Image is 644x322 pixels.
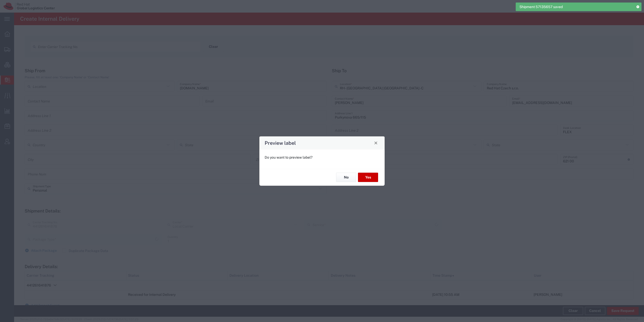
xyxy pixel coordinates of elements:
[358,173,378,182] button: Yes
[265,155,379,160] p: Do you want to preview label?
[336,173,356,182] button: No
[372,139,379,146] button: Close
[265,139,296,147] h4: Preview label
[519,4,563,10] span: Shipment 57135657 saved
